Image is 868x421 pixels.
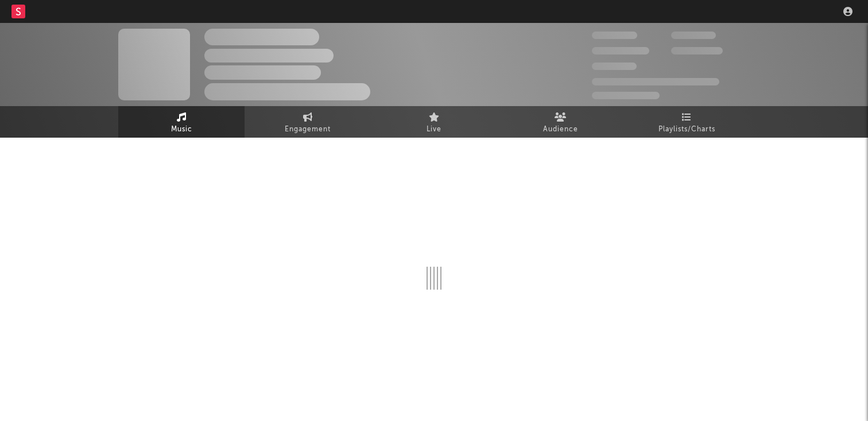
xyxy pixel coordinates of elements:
[497,106,623,138] a: Audience
[592,47,649,54] span: 50 000 000
[658,123,715,137] span: Playlists/Charts
[118,106,245,138] a: Music
[592,92,660,99] span: Jump Score: 85.0
[592,78,719,85] span: 50 000 000 Monthly Listeners
[671,47,723,54] span: 1 000 000
[371,106,497,138] a: Live
[285,123,331,137] span: Engagement
[592,63,637,70] span: 100 000
[623,106,750,138] a: Playlists/Charts
[171,123,192,137] span: Music
[245,106,371,138] a: Engagement
[543,123,578,137] span: Audience
[671,32,716,39] span: 100 000
[592,32,637,39] span: 300 000
[427,123,441,137] span: Live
